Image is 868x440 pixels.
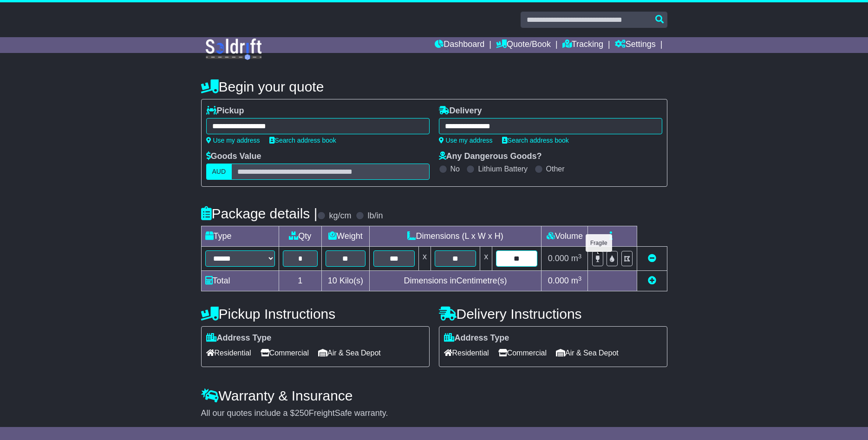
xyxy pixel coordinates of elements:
td: Volume [542,226,588,247]
span: Residential [206,346,251,360]
label: Other [546,164,565,173]
label: Any Dangerous Goods? [439,151,542,162]
span: m [571,276,582,285]
div: Fragile [586,234,612,252]
span: 0.000 [548,254,569,263]
a: Dashboard [435,37,484,53]
a: Add new item [648,276,656,285]
td: Total [201,271,279,291]
a: Quote/Book [496,37,551,53]
label: lb/in [367,211,383,221]
td: x [480,247,492,271]
td: Weight [322,226,370,247]
td: Dimensions in Centimetre(s) [369,271,542,291]
span: Commercial [261,346,309,360]
label: Address Type [206,333,272,343]
div: All our quotes include a $ FreightSafe warranty. [201,408,667,419]
sup: 3 [578,275,582,282]
h4: Delivery Instructions [439,306,667,322]
td: x [418,247,431,271]
span: 10 [328,276,337,285]
h4: Begin your quote [201,79,667,94]
label: AUD [206,164,232,180]
span: Residential [444,346,489,360]
a: Remove this item [648,254,656,263]
span: Air & Sea Depot [556,346,619,360]
span: m [571,254,582,263]
label: No [450,164,460,173]
td: Kilo(s) [322,271,370,291]
label: Address Type [444,333,509,343]
label: Goods Value [206,151,261,162]
h4: Pickup Instructions [201,306,430,322]
label: Delivery [439,106,482,116]
span: Air & Sea Depot [318,346,381,360]
a: Use my address [439,137,493,144]
td: Dimensions (L x W x H) [369,226,542,247]
h4: Warranty & Insurance [201,388,667,403]
a: Search address book [502,137,569,144]
span: 250 [295,408,309,418]
td: 1 [279,271,322,291]
a: Settings [615,37,656,53]
sup: 3 [578,253,582,260]
td: Type [201,226,279,247]
a: Search address book [269,137,336,144]
label: kg/cm [329,211,351,221]
label: Pickup [206,106,244,116]
h4: Package details | [201,206,318,221]
a: Use my address [206,137,260,144]
span: 0.000 [548,276,569,285]
label: Lithium Battery [478,164,528,173]
span: Commercial [498,346,547,360]
td: Qty [279,226,322,247]
a: Tracking [562,37,603,53]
